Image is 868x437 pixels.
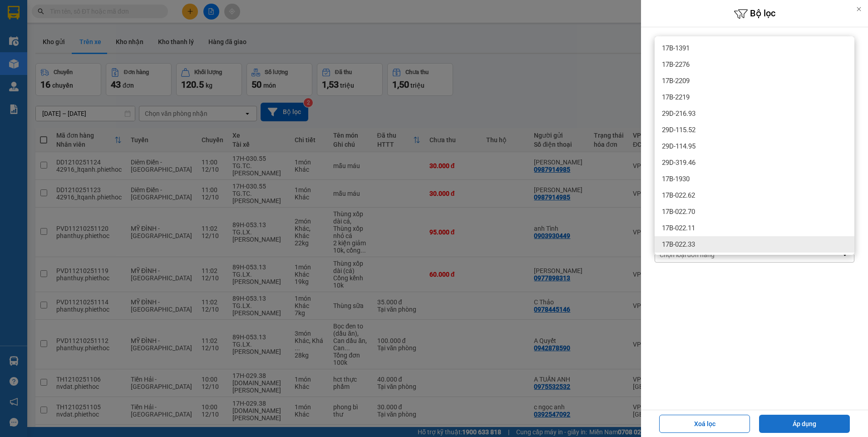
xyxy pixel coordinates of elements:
button: Xoá lọc [659,415,750,433]
span: 17B-022.33 [662,240,695,249]
span: 29D-319.46 [662,158,695,167]
span: 17B-022.11 [662,223,695,233]
span: 17B-2276 [662,60,690,69]
span: 17B-1391 [662,44,690,53]
span: 29D-216.93 [662,109,695,118]
span: 17B-2219 [662,93,690,102]
button: Áp dụng [759,415,850,433]
span: 17B-022.70 [662,207,695,216]
div: Chọn loại đơn hàng [660,250,715,259]
h6: Bộ lọc [641,7,868,21]
span: 29D-115.52 [662,125,695,134]
span: 17B-022.62 [662,191,695,200]
span: 17B-2209 [662,76,690,85]
span: 17B-1930 [662,174,690,184]
svg: open [841,251,848,258]
span: 29D-114.95 [662,142,695,151]
ul: Menu [655,36,854,255]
